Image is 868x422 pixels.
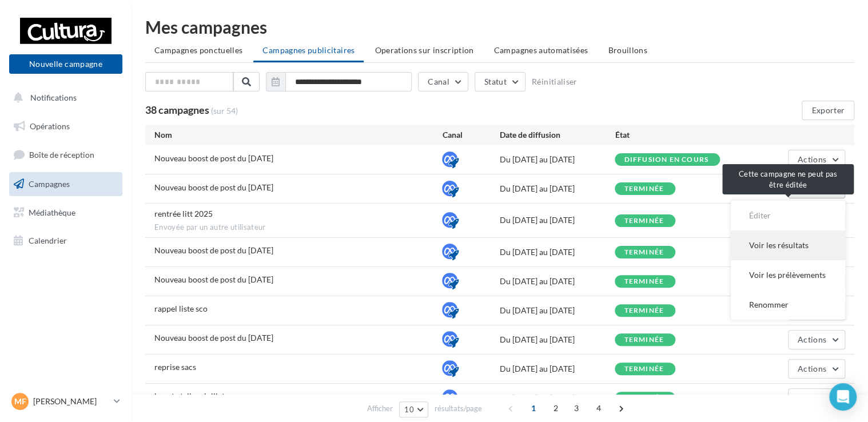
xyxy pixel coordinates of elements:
a: Calendrier [7,229,125,253]
span: Nouveau boost de post du 01/09/2025 [154,245,273,255]
span: boost ateliers juillet [154,391,225,401]
button: Réinitialiser [532,77,578,86]
div: terminée [624,307,664,314]
div: Du [DATE] au [DATE] [500,392,615,404]
span: 10 [404,405,414,414]
div: Du [DATE] au [DATE] [500,276,615,287]
p: [PERSON_NAME] [33,396,109,407]
span: Boîte de réception [29,150,94,160]
span: Nouveau boost de post du 25/08/2025 [154,274,273,284]
a: Campagnes [7,172,125,196]
div: Du [DATE] au [DATE] [500,246,615,258]
button: Actions [788,388,845,408]
div: État [615,129,730,141]
span: résultats/page [435,403,482,414]
span: Actions [798,154,826,164]
span: Envoyée par un autre utilisateur [154,222,442,233]
button: Actions [788,359,845,379]
div: terminée [624,278,664,285]
div: Du [DATE] au [DATE] [500,334,615,345]
span: Brouillons [608,45,647,55]
div: terminée [624,336,664,344]
button: Voir les résultats [731,230,845,260]
div: Du [DATE] au [DATE] [500,305,615,316]
span: Operations sur inscription [375,45,473,55]
span: rappel liste sco [154,304,208,313]
div: Canal [442,129,500,141]
button: Renommer [731,290,845,320]
a: Boîte de réception [7,142,125,167]
div: Du [DATE] au [DATE] [500,214,615,226]
span: Actions [798,364,826,373]
span: (sur 54) [211,106,238,116]
a: Médiathèque [7,201,125,225]
span: Campagnes automatisées [494,45,588,55]
button: Voir les prélèvements [731,260,845,290]
div: Nom [154,129,442,141]
span: Nouveau boost de post du 11/07/2025 [154,333,273,343]
button: Notifications [7,86,120,110]
div: Cette campagne ne peut pas être éditée [722,164,854,194]
span: 2 [547,399,565,417]
span: Actions [798,335,826,344]
button: Actions [788,330,845,349]
div: Mes campagnes [145,18,854,35]
span: Opérations [30,121,70,131]
div: Date de diffusion [500,129,615,141]
div: Du [DATE] au [DATE] [500,183,615,194]
button: Exporter [802,101,854,120]
span: MF [14,396,26,407]
button: Statut [475,72,525,91]
a: MF [PERSON_NAME] [9,391,122,412]
span: 3 [567,399,586,417]
div: terminée [624,249,664,256]
div: terminée [624,365,664,373]
div: Diffusion en cours [624,156,708,164]
span: 4 [590,399,608,417]
span: reprise sacs [154,362,196,372]
span: Campagnes ponctuelles [154,45,242,55]
span: Afficher [367,403,393,414]
span: Nouveau boost de post du 29/09/2025 [154,153,273,163]
div: Open Intercom Messenger [829,383,857,411]
span: rentrée litt 2025 [154,209,213,218]
span: Médiathèque [29,207,75,217]
span: Notifications [30,93,77,102]
span: Calendrier [29,236,67,245]
div: Du [DATE] au [DATE] [500,154,615,165]
button: 10 [399,401,428,417]
button: Canal [418,72,468,91]
span: 38 campagnes [145,103,209,116]
div: Du [DATE] au [DATE] [500,363,615,375]
span: 1 [524,399,543,417]
div: terminée [624,217,664,225]
span: Campagnes [29,179,70,189]
div: terminée [624,185,664,193]
a: Opérations [7,114,125,138]
span: Actions [798,393,826,403]
button: Actions [788,150,845,169]
button: Nouvelle campagne [9,54,122,74]
span: Nouveau boost de post du 22/09/2025 [154,182,273,192]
